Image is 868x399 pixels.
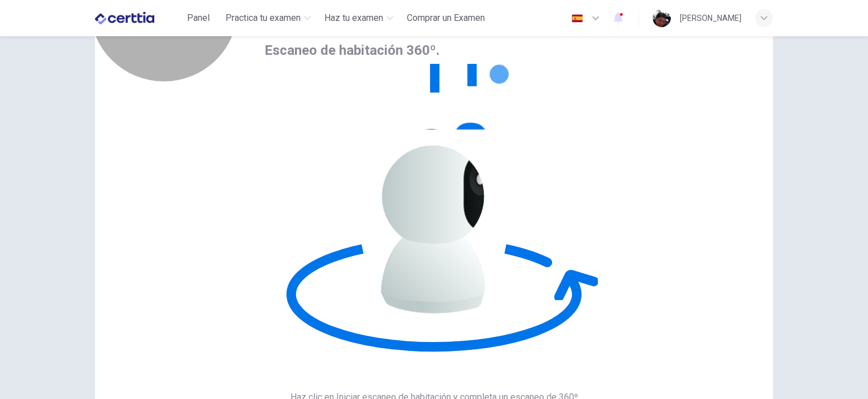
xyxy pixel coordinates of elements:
[407,11,485,25] span: Comprar un Examen
[324,11,383,25] span: Haz tu examen
[402,8,489,28] button: Comprar un Examen
[180,8,216,28] button: Panel
[570,14,584,23] img: es
[653,9,671,27] img: Profile picture
[680,11,741,25] div: [PERSON_NAME]
[221,8,315,28] button: Practica tu examen
[264,42,440,58] span: Escaneo de habitación 360º.
[225,11,301,25] span: Practica tu examen
[95,7,154,29] img: CERTTIA logo
[320,8,398,28] button: Haz tu examen
[187,11,210,25] span: Panel
[95,7,180,29] a: CERTTIA logo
